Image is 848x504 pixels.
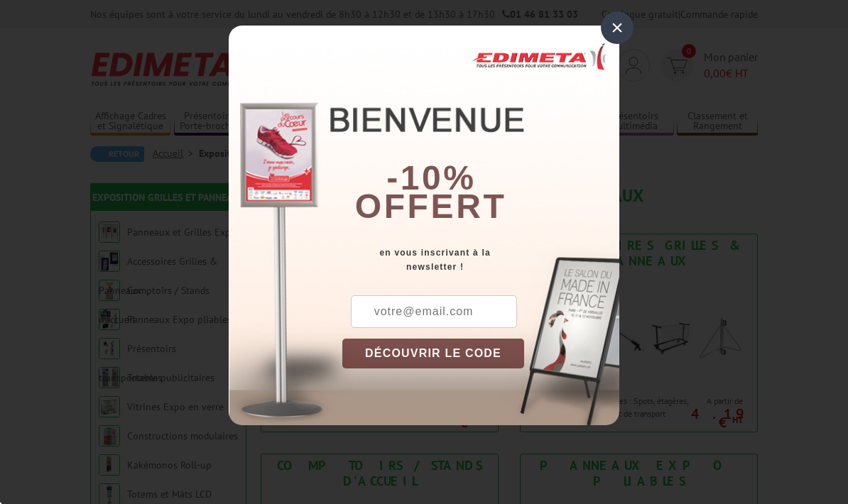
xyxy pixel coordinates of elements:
b: -10% [386,159,476,197]
button: DÉCOUVRIR LE CODE [342,339,524,368]
div: × [601,11,634,44]
div: en vous inscrivant à la newsletter ! [342,246,619,274]
font: offert [355,187,507,225]
input: votre@email.com [351,295,517,328]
